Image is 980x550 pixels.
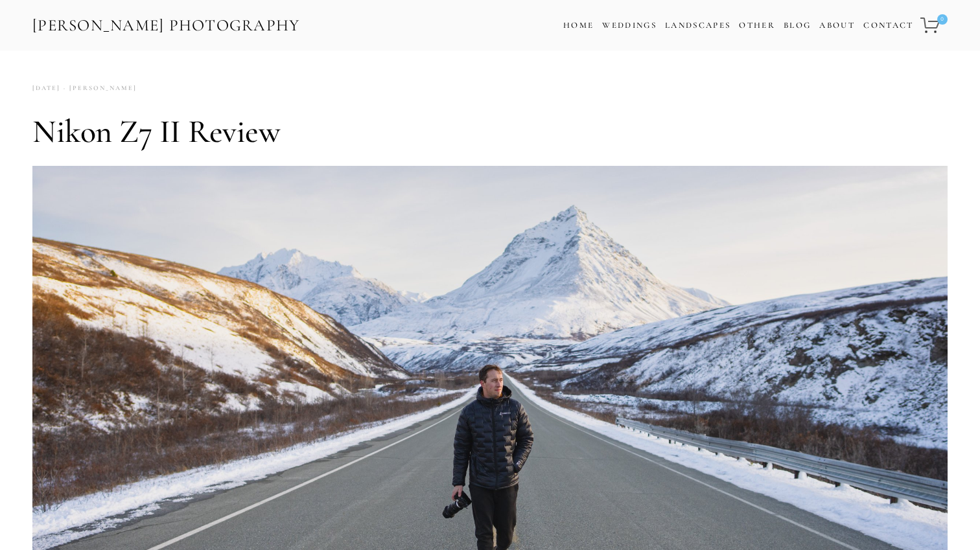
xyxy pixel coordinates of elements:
[32,112,948,151] h1: Nikon Z7 II Review
[563,16,594,35] a: Home
[602,20,657,30] a: Weddings
[32,80,60,97] time: [DATE]
[665,20,730,30] a: Landscapes
[918,10,949,41] a: 0 items in cart
[937,14,948,25] span: 0
[739,20,775,30] a: Other
[60,80,137,97] a: [PERSON_NAME]
[863,16,913,35] a: Contact
[31,11,301,40] a: [PERSON_NAME] Photography
[784,16,811,35] a: Blog
[819,16,855,35] a: About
